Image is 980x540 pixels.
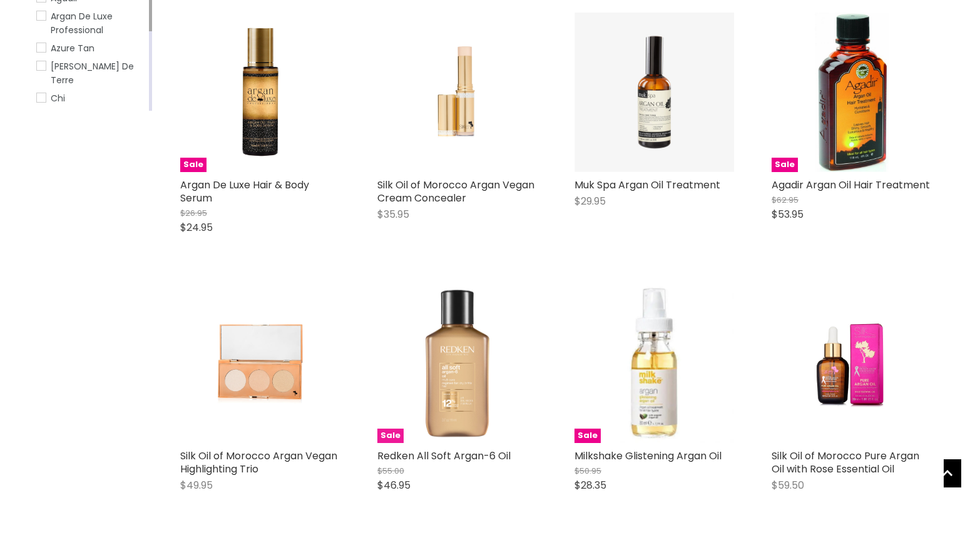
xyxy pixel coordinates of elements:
a: Redken All Soft Argan-6 Oil [377,449,511,463]
img: Silk Oil of Morocco Argan Vegan Cream Concealer [404,13,511,172]
a: Milkshake Glistening Argan Oil [574,449,722,463]
a: Argan De Luxe Hair & Body Serum [180,178,309,205]
a: Davroe [36,110,146,123]
span: Sale [377,429,404,443]
img: Silk Oil of Morocco Argan Vegan Highlighting Trio [207,283,314,443]
span: $50.95 [574,465,601,477]
span: Davroe [51,110,82,123]
span: $53.95 [772,207,804,222]
img: Silk Oil of Morocco Pure Argan Oil with Rose Essential Oil [799,283,905,443]
a: Silk Oil of Morocco Argan Vegan Highlighting Trio [180,283,340,443]
a: Agadir Argan Oil Hair TreatmentSale [772,13,931,172]
img: Argan De Luxe Hair & Body Serum [213,13,306,172]
a: Silk Oil of Morocco Pure Argan Oil with Rose Essential Oil [772,283,931,443]
span: $59.50 [772,478,804,492]
span: Argan De Luxe Professional [51,10,113,36]
a: Silk Oil of Morocco Argan Vegan Cream Concealer [377,178,534,205]
span: $24.95 [180,220,213,235]
span: Chi [51,92,65,104]
img: Redken All Soft Argan-6 Oil [377,283,537,443]
a: Silk Oil of Morocco Pure Argan Oil with Rose Essential Oil [772,449,919,476]
a: Milkshake Glistening Argan OilSale [574,283,734,443]
span: Azure Tan [51,42,94,54]
a: Bain De Terre [36,59,146,87]
span: $29.95 [574,194,606,208]
a: Agadir Argan Oil Hair Treatment [772,178,930,192]
span: $62.95 [772,194,799,206]
span: $55.00 [377,465,404,477]
a: Argan De Luxe Hair & Body SerumSale [180,13,340,172]
span: Sale [772,158,798,172]
span: $49.95 [180,478,213,492]
a: Argan De Luxe Professional [36,9,146,37]
span: Sale [574,429,601,443]
span: Sale [180,158,207,172]
img: Agadir Argan Oil Hair Treatment [799,13,905,172]
span: $26.95 [180,207,207,219]
a: Azure Tan [36,41,146,55]
a: Muk Spa Argan Oil Treatment [574,178,720,192]
a: Silk Oil of Morocco Argan Vegan Highlighting Trio [180,449,337,476]
span: $46.95 [377,478,411,492]
a: Redken All Soft Argan-6 OilSale [377,283,537,443]
span: $28.35 [574,478,606,492]
a: Silk Oil of Morocco Argan Vegan Cream Concealer [377,13,537,172]
img: Muk Spa Argan Oil Treatment [574,13,734,172]
span: [PERSON_NAME] De Terre [51,60,134,86]
img: Milkshake Glistening Argan Oil [574,283,734,443]
span: $35.95 [377,207,409,222]
a: Chi [36,91,146,105]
